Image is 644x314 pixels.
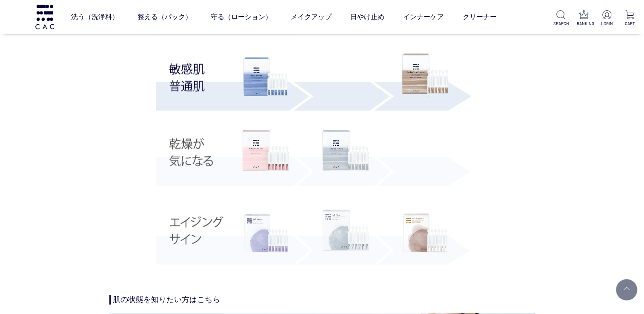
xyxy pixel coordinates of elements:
a: 守る（ローション） [210,5,272,29]
a: CART [622,10,637,27]
a: 洗う（洗浄料） [71,5,118,29]
img: logo [34,5,55,29]
img: ＣＡＣ デイリーケア美容液 [402,54,449,99]
p: SEARCH [553,20,568,27]
img: ＣＡＣ クリーミィープラス [322,130,369,175]
p: LOGIN [599,20,614,27]
img: ＣＡＣ ジェル美容液 [402,210,449,257]
a: RANKING [576,10,591,27]
a: SEARCH [553,10,568,27]
a: クリーナー [462,5,496,29]
a: 日やけ止め [350,5,384,29]
a: メイクアップ [290,5,331,29]
p: RANKING [576,20,591,27]
a: 整える（パック） [137,5,192,29]
h4: 肌の状態を知りたい方はこちら [109,295,535,305]
p: CART [622,20,637,27]
a: インナーケア [403,5,444,29]
img: ＣＡＣ ベースローション [242,54,289,100]
img: ＣＡＣ バランスローション [242,130,289,175]
img: ＣＡＣ ジェルローション [242,210,289,257]
img: ＣＡＣ ジェルプラス [322,210,369,255]
a: LOGIN [599,10,614,27]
